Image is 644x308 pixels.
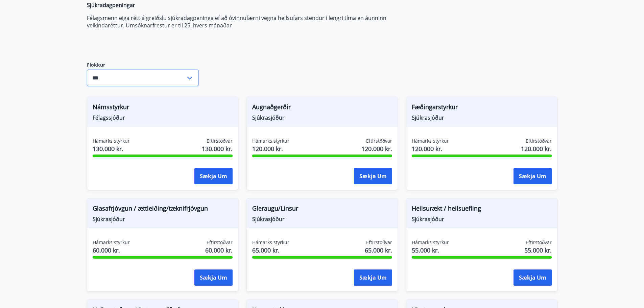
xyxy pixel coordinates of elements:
[194,269,233,286] button: Sækja um
[514,168,552,184] button: Sækja um
[252,204,392,215] span: Gleraugu/Linsur
[252,144,289,153] span: 120.000 kr.
[365,246,392,255] span: 65.000 kr.
[524,246,552,255] span: 55.000 kr.
[205,246,233,255] span: 60.000 kr.
[412,102,552,114] span: Fæðingarstyrkur
[354,269,392,286] button: Sækja um
[93,239,130,246] span: Hámarks styrkur
[93,114,233,121] span: Félagssjóður
[526,138,552,144] span: Eftirstöðvar
[93,204,233,215] span: Glasafrjóvgun / ættleiðing/tæknifrjóvgun
[412,215,552,223] span: Sjúkrasjóður
[93,144,130,153] span: 130.000 kr.
[412,246,449,255] span: 55.000 kr.
[93,246,130,255] span: 60.000 kr.
[207,239,233,246] span: Eftirstöðvar
[252,215,392,223] span: Sjúkrasjóður
[412,239,449,246] span: Hámarks styrkur
[526,239,552,246] span: Eftirstöðvar
[354,168,392,184] button: Sækja um
[87,62,198,68] label: Flokkur
[93,138,130,144] span: Hámarks styrkur
[252,114,392,121] span: Sjúkrasjóður
[207,138,233,144] span: Eftirstöðvar
[202,144,233,153] span: 130.000 kr.
[87,14,406,29] p: Félagsmenn eiga rétt á greiðslu sjúkradagpeninga ef að óvinnufærni vegna heilsufars stendur í len...
[93,102,233,114] span: Námsstyrkur
[87,1,135,9] strong: Sjúkradagpeningar
[521,144,552,153] span: 120.000 kr.
[361,144,392,153] span: 120.000 kr.
[252,239,289,246] span: Hámarks styrkur
[93,215,233,223] span: Sjúkrasjóður
[252,138,289,144] span: Hámarks styrkur
[366,239,392,246] span: Eftirstöðvar
[366,138,392,144] span: Eftirstöðvar
[412,138,449,144] span: Hámarks styrkur
[412,204,552,215] span: Heilsurækt / heilsuefling
[252,102,392,114] span: Augnaðgerðir
[514,269,552,286] button: Sækja um
[412,144,449,153] span: 120.000 kr.
[412,114,552,121] span: Sjúkrasjóður
[252,246,289,255] span: 65.000 kr.
[194,168,233,184] button: Sækja um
